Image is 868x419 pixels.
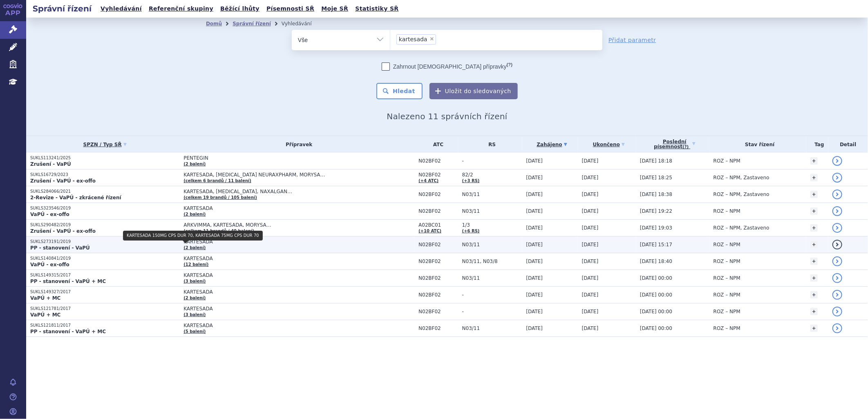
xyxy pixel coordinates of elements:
[640,242,672,247] span: [DATE] 15:17
[183,289,388,295] span: KARTESADA
[183,205,388,211] span: KARTESADA
[608,36,656,44] a: Přidat parametr
[183,329,206,334] a: (5 balení)
[714,259,740,264] span: ROZ – NPM
[418,229,441,233] a: (+10 ATC)
[418,275,458,281] span: N02BF02
[418,325,458,331] span: N02BF02
[30,189,179,194] p: SUKLS284066/2021
[30,272,179,278] p: SUKLS149315/2017
[832,206,842,216] a: detail
[30,178,96,184] strong: Zrušení - VaPÚ - ex-offo
[682,145,689,149] abbr: (?)
[714,158,740,164] span: ROZ – NPM
[462,192,522,197] span: N03/11
[183,323,388,328] span: KARTESADA
[206,21,222,27] a: Domů
[640,192,672,197] span: [DATE] 18:38
[714,175,770,181] span: ROZ – NPM, Zastaveno
[264,3,317,14] a: Písemnosti SŘ
[526,192,543,197] span: [DATE]
[832,323,842,333] a: detail
[832,240,842,250] a: detail
[582,325,599,331] span: [DATE]
[462,292,522,298] span: -
[714,325,740,331] span: ROZ – NPM
[183,279,206,283] a: (3 balení)
[462,309,522,314] span: -
[810,325,818,332] a: +
[30,161,71,167] strong: Zrušení - VaPÚ
[30,205,179,211] p: SUKLS323546/2019
[183,172,388,178] span: KARTESADA, [MEDICAL_DATA] NEURAXPHARM, MORYSA…
[832,290,842,300] a: detail
[462,229,480,233] a: (+6 RS)
[30,312,60,318] strong: VaPÚ + MC
[810,274,818,282] a: +
[30,195,121,201] strong: 2-Revize - VaPÚ - zkrácené řízení
[458,136,522,153] th: RS
[183,272,388,278] span: KARTESADA
[526,139,578,150] a: Zahájeno
[30,295,60,301] strong: VaPÚ + MC
[418,292,458,298] span: N02BF02
[832,307,842,316] a: detail
[714,192,770,197] span: ROZ – NPM, Zastaveno
[810,174,818,181] a: +
[640,208,672,214] span: [DATE] 19:22
[714,275,740,281] span: ROZ – NPM
[714,292,740,298] span: ROZ – NPM
[146,3,216,14] a: Referenční skupiny
[414,136,458,153] th: ATC
[30,279,106,284] strong: PP - stanovení - VaPÚ + MC
[183,212,206,216] a: (2 balení)
[526,208,543,214] span: [DATE]
[376,83,423,99] button: Hledat
[582,292,599,298] span: [DATE]
[430,36,434,41] span: ×
[183,239,388,245] span: KARTESADA
[183,229,254,233] a: (celkem 11 brandů / 40 balení)
[462,325,522,331] span: N03/11
[462,242,522,247] span: N03/11
[430,83,518,99] button: Uložit do sledovaných
[810,258,818,265] a: +
[582,309,599,314] span: [DATE]
[319,3,351,14] a: Moje SŘ
[183,312,206,317] a: (3 balení)
[640,292,672,298] span: [DATE] 00:00
[810,224,818,232] a: +
[582,242,599,247] span: [DATE]
[30,256,179,261] p: SUKLS140841/2019
[526,309,543,314] span: [DATE]
[30,212,69,217] strong: VaPÚ - ex-offo
[582,175,599,181] span: [DATE]
[526,158,543,164] span: [DATE]
[418,242,458,247] span: N02BF02
[30,289,179,295] p: SUKLS149327/2017
[640,175,672,181] span: [DATE] 18:25
[640,325,672,331] span: [DATE] 00:00
[640,275,672,281] span: [DATE] 00:00
[233,21,271,27] a: Správní řízení
[399,36,427,42] span: kartesada
[810,191,818,198] a: +
[462,158,522,164] span: -
[30,155,179,161] p: SUKLS113241/2025
[418,178,438,183] a: (+4 ATC)
[526,325,543,331] span: [DATE]
[30,262,69,267] strong: VaPÚ - ex-offo
[183,245,206,250] a: (2 balení)
[582,259,599,264] span: [DATE]
[526,175,543,181] span: [DATE]
[526,292,543,298] span: [DATE]
[98,3,144,14] a: Vyhledávání
[30,245,90,251] strong: PP - stanovení - VaPÚ
[640,225,672,231] span: [DATE] 19:03
[832,189,842,199] a: detail
[30,172,179,178] p: SUKLS16729/2023
[183,256,388,261] span: KARTESADA
[526,225,543,231] span: [DATE]
[183,162,206,166] a: (2 balení)
[183,262,208,267] a: (12 balení)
